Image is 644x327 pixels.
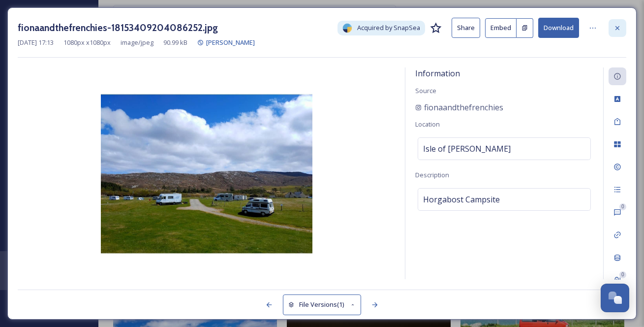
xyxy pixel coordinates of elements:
[452,18,480,38] button: Share
[18,68,395,280] img: fionaandthefrenchies-18153409204086252.jpg
[619,203,626,210] div: 0
[415,68,460,79] span: Information
[415,170,449,179] span: Description
[415,101,503,113] a: fionaandthefrenchies
[18,38,54,47] span: [DATE] 17:13
[63,38,111,47] span: 1080 px x 1080 px
[424,101,503,113] span: fionaandthefrenchies
[342,23,352,33] img: snapsea-logo.png
[206,38,255,47] span: [PERSON_NAME]
[415,120,440,129] span: Location
[619,271,626,278] div: 0
[121,38,153,47] span: image/jpeg
[423,143,511,155] span: Isle of [PERSON_NAME]
[423,194,500,205] span: Horgabost Campsite
[18,21,218,35] h3: fionaandthefrenchies-18153409204086252.jpg
[485,18,517,38] button: Embed
[283,294,362,315] button: File Versions(1)
[601,284,629,312] button: Open Chat
[163,38,187,47] span: 90.99 kB
[415,86,436,95] span: Source
[357,23,420,33] span: Acquired by SnapSea
[538,18,579,38] button: Download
